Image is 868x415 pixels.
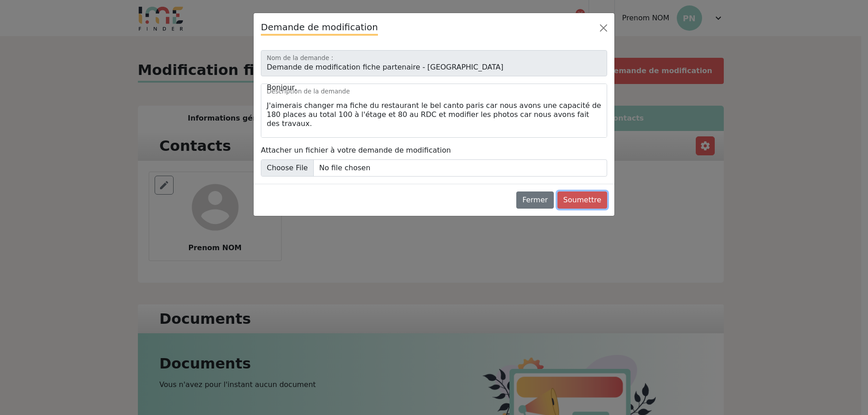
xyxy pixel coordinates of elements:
button: Soumettre [557,191,607,209]
h5: Demande de modification [261,20,378,36]
input: Nom de la demande [261,50,607,76]
label: Attacher un fichier à votre demande de modification [261,145,451,156]
button: Close [596,21,611,35]
button: Fermer [516,191,553,209]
